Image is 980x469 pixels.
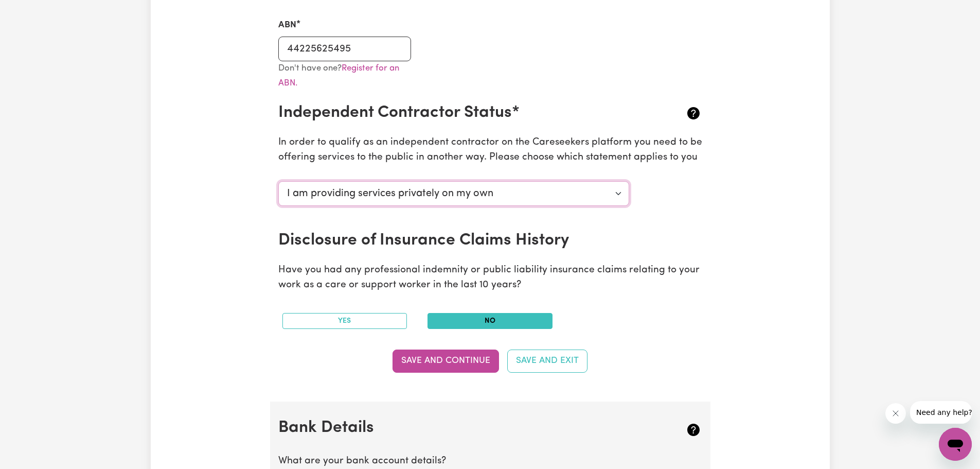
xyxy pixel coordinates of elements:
[278,231,632,250] h2: Disclosure of Insurance Claims History
[910,401,972,424] iframe: Message from company
[278,37,412,61] input: e.g. 51 824 753 556
[507,350,587,372] button: Save and Exit
[278,64,399,88] a: Register for an ABN.
[6,7,62,15] span: Need any help?
[278,418,632,438] h2: Bank Details
[278,135,702,165] p: In order to qualify as an independent contractor on the Careseekers platform you need to be offer...
[427,313,553,329] button: No
[278,103,632,123] h2: Independent Contractor Status*
[278,19,296,32] label: ABN
[393,350,499,372] button: Save and Continue
[278,64,399,88] small: Don't have one?
[278,263,702,293] p: Have you had any professional indemnity or public liability insurance claims relating to your wor...
[939,428,972,461] iframe: Button to launch messaging window
[885,403,906,424] iframe: Close message
[278,454,702,469] p: What are your bank account details?
[282,313,407,329] button: Yes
